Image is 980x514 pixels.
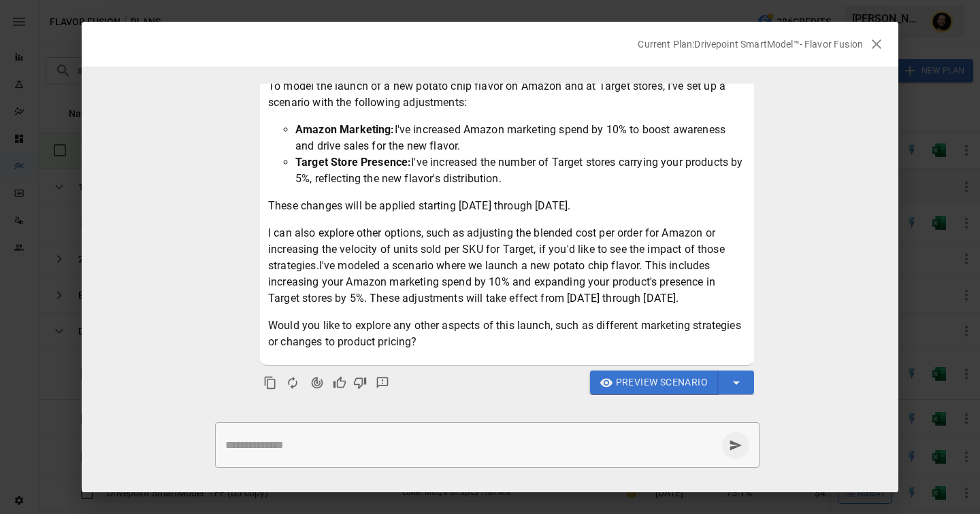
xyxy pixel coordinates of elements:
[295,156,411,169] strong: Target Store Presence:
[268,318,746,350] p: Would you like to explore any other aspects of this launch, such as different marketing strategie...
[370,371,395,395] button: Detailed Feedback
[295,123,395,136] strong: Amazon Marketing:
[295,154,746,187] li: I've increased the number of Target stores carrying your products by 5%, reflecting the new flavo...
[260,373,280,393] button: Copy to clipboard
[268,198,746,214] p: These changes will be applied starting [DATE] through [DATE].
[616,374,708,391] span: Preview Scenario
[350,373,370,393] button: Bad Response
[305,371,329,395] button: Agent Changes Data
[638,37,863,51] p: Current Plan: Drivepoint SmartModel™- Flavor Fusion
[268,78,746,111] p: To model the launch of a new potato chip flavor on Amazon and at Target stores, I've set up a sce...
[295,122,746,154] li: I've increased Amazon marketing spend by 10% to boost awareness and drive sales for the new flavor.
[590,371,719,395] button: Preview Scenario
[280,371,305,395] button: Regenerate Response
[329,373,350,393] button: Good Response
[268,225,746,307] p: I can also explore other options, such as adjusting the blended cost per order for Amazon or incr...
